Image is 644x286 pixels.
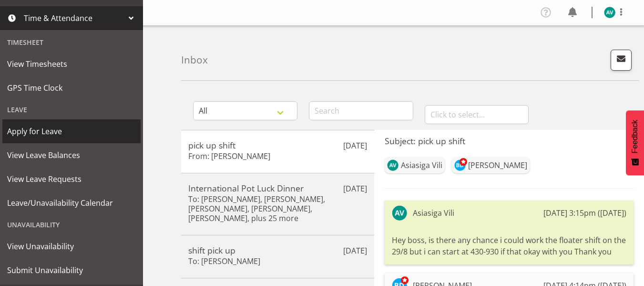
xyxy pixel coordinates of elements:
[343,183,367,194] p: [DATE]
[2,100,141,119] div: Leave
[392,232,626,260] div: Hey boss, is there any chance i could work the floater shift on the 29/8 but i can start at 430-9...
[188,245,367,255] h5: shift pick up
[2,52,141,76] a: View Timesheets
[188,151,270,161] h6: From: [PERSON_NAME]
[385,136,634,146] h5: Subject: pick up shift
[7,57,136,71] span: View Timesheets
[2,143,141,167] a: View Leave Balances
[401,159,442,171] div: Asiasiga Vili
[468,159,527,171] div: [PERSON_NAME]
[7,196,136,210] span: Leave/Unavailability Calendar
[392,205,407,221] img: asiasiga-vili8528.jpg
[188,183,367,193] h5: International Pot Luck Dinner
[2,76,141,100] a: GPS Time Clock
[343,245,367,256] p: [DATE]
[2,234,141,258] a: View Unavailability
[604,7,615,18] img: asiasiga-vili8528.jpg
[631,120,639,153] span: Feedback
[343,140,367,151] p: [DATE]
[543,207,626,219] div: [DATE] 3:15pm ([DATE])
[454,159,466,171] img: barbara-dunlop8515.jpg
[2,258,141,282] a: Submit Unavailability
[181,54,208,65] h4: Inbox
[7,124,136,138] span: Apply for Leave
[2,119,141,143] a: Apply for Leave
[413,207,454,219] div: Asiasiga Vili
[7,81,136,95] span: GPS Time Clock
[24,11,124,25] span: Time & Attendance
[7,172,136,186] span: View Leave Requests
[626,110,644,175] button: Feedback - Show survey
[188,140,367,150] h5: pick up shift
[7,263,136,277] span: Submit Unavailability
[2,167,141,191] a: View Leave Requests
[387,159,399,171] img: asiasiga-vili8528.jpg
[7,239,136,254] span: View Unavailability
[2,215,141,234] div: Unavailability
[188,194,367,223] h6: To: [PERSON_NAME], [PERSON_NAME], [PERSON_NAME], [PERSON_NAME], [PERSON_NAME], plus 25 more
[309,101,413,120] input: Search
[7,148,136,162] span: View Leave Balances
[2,191,141,215] a: Leave/Unavailability Calendar
[425,105,529,124] input: Click to select...
[2,32,141,52] div: Timesheet
[188,256,260,266] h6: To: [PERSON_NAME]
